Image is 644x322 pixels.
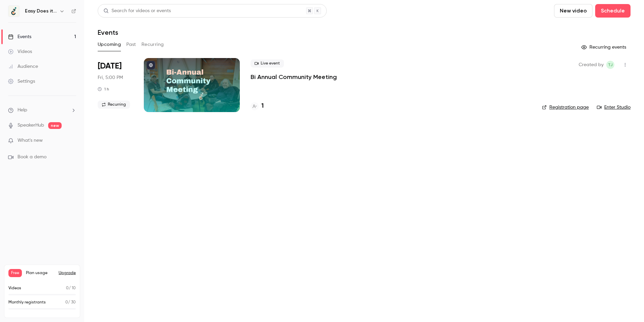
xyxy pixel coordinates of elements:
span: TJ [608,61,613,69]
span: Help [18,107,27,114]
span: Created by [579,61,604,69]
span: Book a demo [18,154,46,161]
span: Trevor Jacobson [606,61,614,69]
button: Past [126,39,136,50]
a: Registration page [542,104,589,111]
p: / 30 [65,299,76,305]
span: 0 [66,286,69,290]
h4: 1 [261,102,264,111]
span: Plan usage [26,270,55,276]
div: Videos [8,48,32,55]
div: Oct 17 Fri, 5:00 PM (America/Los Angeles) [98,58,133,112]
p: Videos [8,285,21,291]
span: Live event [251,59,284,68]
button: Recurring [141,39,164,50]
button: New video [554,4,592,18]
a: SpeakerHub [18,122,44,129]
img: Easy Does it Emergency Services [8,6,19,17]
div: Audience [8,63,38,70]
div: Settings [8,78,35,85]
span: What's new [18,137,43,144]
button: Recurring events [578,42,631,53]
a: 1 [251,102,264,111]
div: Events [8,33,31,40]
button: Schedule [595,4,631,18]
span: Fri, 5:00 PM [98,74,123,81]
div: Search for videos or events [103,7,171,15]
span: new [48,122,62,129]
button: Upcoming [98,39,121,50]
h1: Events [98,28,118,36]
span: 0 [65,300,68,304]
span: Free [8,269,22,277]
a: Enter Studio [597,104,631,111]
iframe: Noticeable Trigger [68,138,76,144]
a: Bi Annual Community Meeting [251,73,337,81]
p: / 10 [66,285,76,291]
li: help-dropdown-opener [8,107,76,114]
span: Recurring [98,101,130,109]
button: Upgrade [59,270,76,276]
h6: Easy Does it Emergency Services [25,8,57,15]
div: 1 h [98,86,109,92]
p: Monthly registrants [8,299,46,305]
span: [DATE] [98,61,122,72]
